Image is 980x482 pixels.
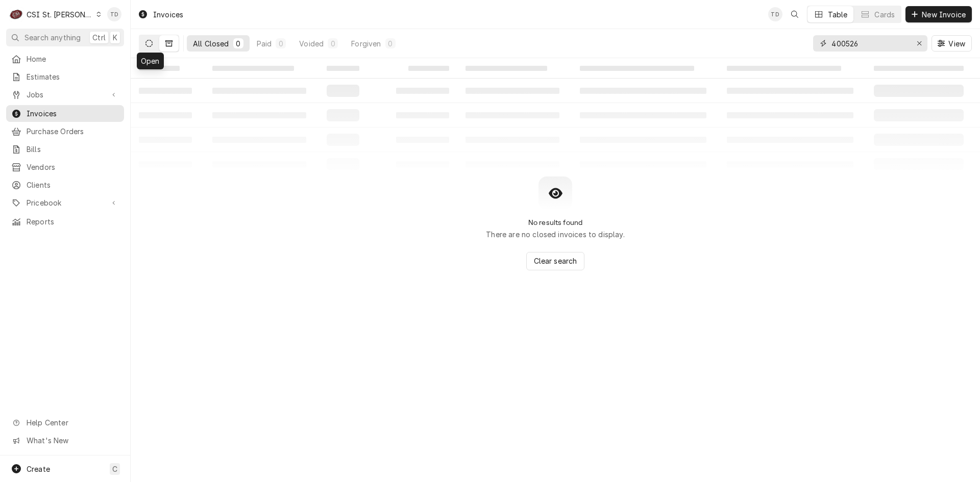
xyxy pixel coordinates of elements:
[235,38,241,49] div: 0
[465,66,547,71] span: ‌
[92,32,106,43] span: Ctrl
[6,159,124,175] a: Vendors
[828,9,848,20] div: Table
[831,35,908,52] input: Keyword search
[212,66,294,71] span: ‌
[6,86,124,103] a: Go to Jobs
[113,32,117,43] span: K
[532,256,579,266] span: Clear search
[6,68,124,85] a: Estimates
[6,176,124,193] a: Clients
[27,71,119,82] span: Estimates
[787,6,803,22] button: Open search
[278,38,284,49] div: 0
[6,123,124,140] a: Purchase Orders
[874,9,895,20] div: Cards
[946,38,967,49] span: View
[9,7,23,21] div: CSI St. Louis's Avatar
[27,162,119,172] span: Vendors
[27,180,119,190] span: Clients
[299,38,324,49] div: Voided
[27,89,104,100] span: Jobs
[408,66,449,71] span: ‌
[6,213,124,230] a: Reports
[193,38,229,49] div: All Closed
[27,108,119,119] span: Invoices
[6,432,124,449] a: Go to What's New
[27,197,104,208] span: Pricebook
[6,194,124,211] a: Go to Pricebook
[6,141,124,158] a: Bills
[9,7,23,21] div: C
[905,6,972,22] button: New Invoice
[327,66,359,71] span: ‌
[112,464,117,474] span: C
[6,105,124,122] a: Invoices
[768,7,782,21] div: TD
[911,35,927,52] button: Erase input
[351,38,381,49] div: Forgiven
[580,66,694,71] span: ‌
[526,252,585,270] button: Clear search
[932,35,972,52] button: View
[768,7,782,21] div: Tim Devereux's Avatar
[137,53,164,69] div: Open
[874,66,964,71] span: ‌
[6,414,124,431] a: Go to Help Center
[27,144,119,155] span: Bills
[727,66,841,71] span: ‌
[27,465,50,473] span: Create
[27,216,119,227] span: Reports
[107,7,121,21] div: Tim Devereux's Avatar
[27,54,119,64] span: Home
[6,50,124,67] a: Home
[257,38,272,49] div: Paid
[27,435,118,446] span: What's New
[486,229,624,240] p: There are no closed invoices to display.
[27,126,119,137] span: Purchase Orders
[27,9,93,20] div: CSI St. [PERSON_NAME]
[27,417,118,428] span: Help Center
[107,7,121,21] div: TD
[24,32,81,43] span: Search anything
[6,29,124,46] button: Search anythingCtrlK
[131,58,980,176] table: All Closed Invoices List Loading
[528,218,583,227] h2: No results found
[920,9,968,20] span: New Invoice
[330,38,336,49] div: 0
[387,38,394,49] div: 0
